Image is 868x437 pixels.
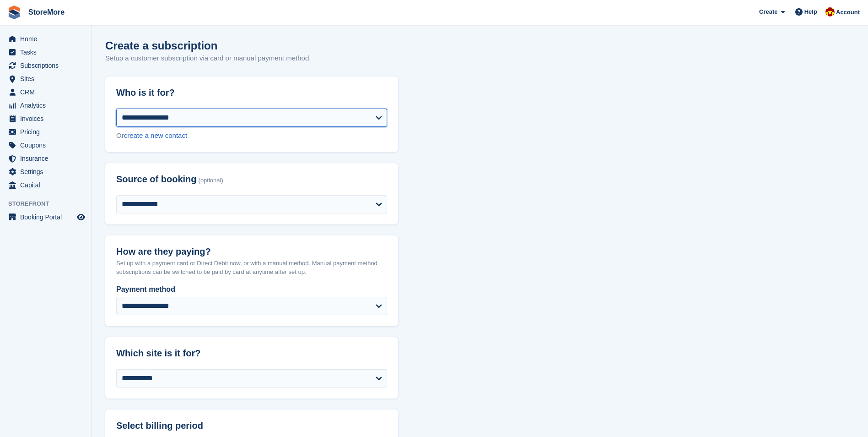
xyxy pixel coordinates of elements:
[5,179,86,191] a: menu
[105,39,217,52] h1: Create a subscription
[8,199,91,208] span: Storefront
[116,259,387,277] p: Set up with a payment card or Direct Debit now, or with a manual method. Manual payment method su...
[20,139,75,152] span: Coupons
[5,72,86,85] a: menu
[25,5,68,20] a: StoreMore
[20,86,75,98] span: CRM
[5,165,86,178] a: menu
[20,99,75,112] span: Analytics
[5,126,86,138] a: menu
[7,5,21,19] img: stora-icon-8386f47178a22dfd0bd8f6a31ec36ba5ce8667c1dd55bd0f319d3a0aa187defe.svg
[825,7,835,16] img: Store More Team
[5,112,86,125] a: menu
[20,72,75,85] span: Sites
[116,131,387,141] div: Or
[20,59,75,72] span: Subscriptions
[5,59,86,72] a: menu
[116,246,387,257] h2: How are they paying?
[116,174,197,185] span: Source of booking
[20,211,75,224] span: Booking Portal
[5,139,86,152] a: menu
[20,165,75,178] span: Settings
[5,86,86,98] a: menu
[199,177,223,184] span: (optional)
[5,152,86,165] a: menu
[5,99,86,112] a: menu
[759,7,777,16] span: Create
[20,126,75,138] span: Pricing
[105,53,311,64] p: Setup a customer subscription via card or manual payment method.
[20,46,75,59] span: Tasks
[20,33,75,45] span: Home
[836,8,860,17] span: Account
[5,211,86,224] a: menu
[804,7,817,16] span: Help
[116,348,387,359] h2: Which site is it for?
[116,87,387,98] h2: Who is it for?
[20,179,75,191] span: Capital
[75,212,86,223] a: Preview store
[116,284,387,295] label: Payment method
[20,152,75,165] span: Insurance
[20,112,75,125] span: Invoices
[124,131,187,139] a: create a new contact
[5,33,86,45] a: menu
[5,46,86,59] a: menu
[116,421,387,431] h2: Select billing period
